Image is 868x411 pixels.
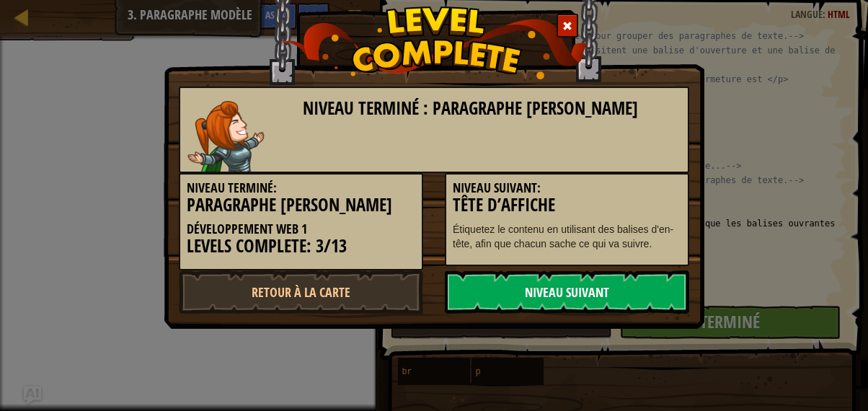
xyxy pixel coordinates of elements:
h3: Tête d’affiche [453,195,681,215]
h3: Niveau terminé : Paragraphe [PERSON_NAME] [303,99,681,118]
h5: Niveau Suivant: [453,181,681,195]
h3: Paragraphe [PERSON_NAME] [187,195,415,215]
p: Étiquetez le contenu en utilisant des balises d'en-tête, afin que chacun sache ce qui va suivre. [453,222,681,251]
a: Retour à la Carte [179,270,423,314]
a: Niveau Suivant [445,270,689,314]
img: captain.png [187,101,265,172]
h3: Levels Complete: 3/13 [187,237,415,256]
img: level_complete.png [280,6,589,79]
h5: Développement Web 1 [187,222,415,237]
h5: Niveau terminé: [187,181,415,195]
